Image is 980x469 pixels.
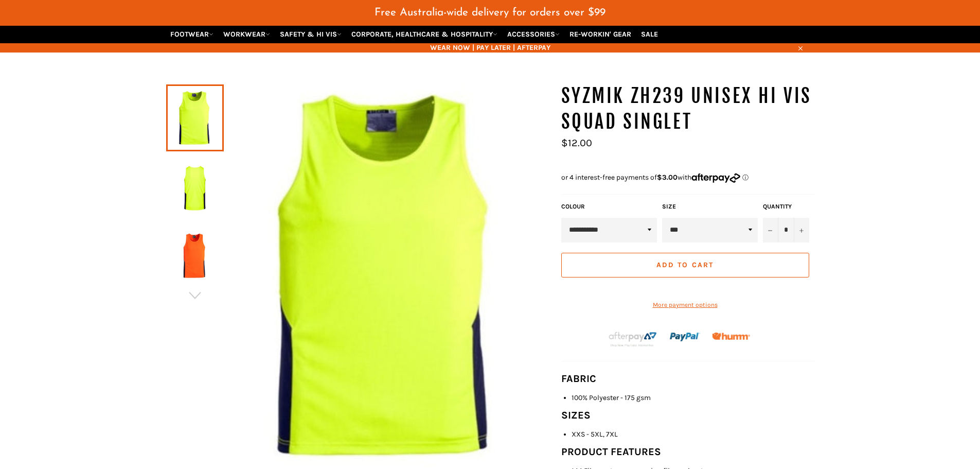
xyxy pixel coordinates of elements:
h5: SIZES [561,408,814,423]
img: Workin Gear - SYZMIK Unisex Hi Vis Squad Singlet [171,159,219,215]
button: Reduce item quantity by one [763,218,778,242]
a: RE-WORKIN' GEAR [565,25,635,43]
label: COLOUR [561,202,657,211]
a: SAFETY & HI VIS [276,25,346,43]
span: $12.00 [561,137,592,149]
h1: SYZMIK ZH239 Unisex Hi Vis Squad Singlet [561,83,814,134]
img: Workin Gear - SYZMIK Unisex Hi Vis Squad Singlet [224,83,551,466]
h5: FABRIC [561,372,814,386]
h5: PRODUCT FEATURES [561,445,814,459]
a: CORPORATE, HEALTHCARE & HOSPITALITY [347,25,502,43]
img: paypal.png [670,322,700,352]
img: Workin Gear - SYZMIK Unisex Hi Vis Squad Singlet [171,228,219,284]
img: Afterpay-Logo-on-dark-bg_large.png [608,331,658,348]
li: XXS - 5XL, 7XL [572,429,814,439]
span: WEAR NOW | PAY LATER | AFTERPAY [166,43,814,53]
img: Humm_core_logo_RGB-01_300x60px_small_195d8312-4386-4de7-b182-0ef9b6303a37.png [712,333,750,340]
a: SALE [637,25,662,43]
label: Size [662,202,758,211]
label: Quantity [763,202,809,211]
button: Increase item quantity by one [794,218,809,242]
a: WORKWEAR [219,25,274,43]
button: Add to Cart [561,253,809,277]
li: 100% Polyester - 175 gsm [572,393,814,403]
a: FOOTWEAR [166,25,218,43]
a: ACCESSORIES [503,25,564,43]
span: Add to Cart [656,260,714,269]
span: Free Australia-wide delivery for orders over $99 [375,7,605,18]
a: More payment options [561,301,809,309]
